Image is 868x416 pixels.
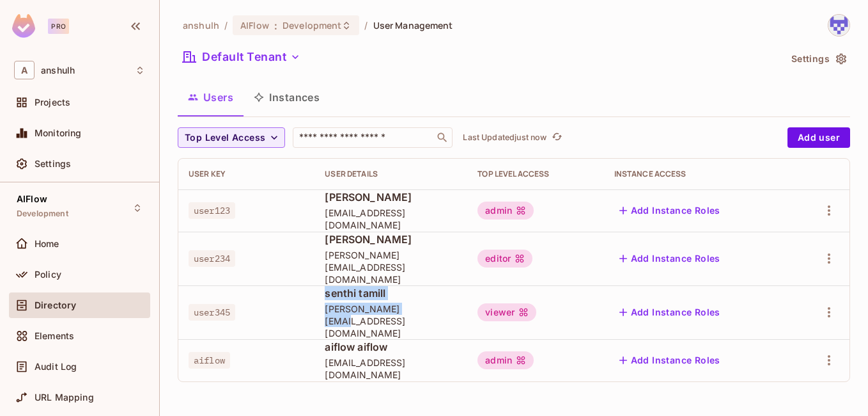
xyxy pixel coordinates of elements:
[614,350,725,371] button: Add Instance Roles
[828,15,849,36] img: anshulh.work@gmail.com
[178,47,306,67] button: Default Tenant
[41,65,75,76] span: Workspace: anshulh
[325,356,457,381] span: [EMAIL_ADDRESS][DOMAIN_NAME]
[35,97,70,108] span: Projects
[244,81,330,113] button: Instances
[325,207,457,231] span: [EMAIL_ADDRESS][DOMAIN_NAME]
[183,19,219,31] span: the active workspace
[17,209,68,219] span: Development
[614,302,725,323] button: Add Instance Roles
[224,19,228,31] li: /
[373,19,453,31] span: User Management
[463,132,546,143] p: Last Updated just now
[325,232,457,246] span: [PERSON_NAME]
[325,286,457,300] span: senthi tamill
[614,169,781,179] div: Instance Access
[477,202,534,220] div: admin
[787,127,850,148] button: Add user
[325,169,457,179] div: User Details
[325,190,457,204] span: [PERSON_NAME]
[48,19,69,34] div: Pro
[185,130,265,146] span: Top Level Access
[274,20,278,31] span: :
[364,19,368,31] li: /
[35,239,59,249] span: Home
[546,130,564,145] span: Click to refresh data
[477,303,536,321] div: viewer
[189,304,235,321] span: user345
[12,14,35,38] img: SReyMgAAAABJRU5ErkJggg==
[325,303,457,339] span: [PERSON_NAME][EMAIL_ADDRESS][DOMAIN_NAME]
[325,249,457,285] span: [PERSON_NAME][EMAIL_ADDRESS][DOMAIN_NAME]
[35,362,77,372] span: Audit Log
[614,200,725,221] button: Add Instance Roles
[786,49,850,69] button: Settings
[477,250,532,268] div: editor
[552,131,562,144] span: refresh
[189,250,235,267] span: user234
[35,392,94,403] span: URL Mapping
[614,248,725,269] button: Add Instance Roles
[189,352,230,369] span: aiflow
[283,19,341,31] span: Development
[477,351,534,369] div: admin
[240,19,269,31] span: AIFlow
[549,130,564,145] button: refresh
[35,128,82,138] span: Monitoring
[35,331,74,341] span: Elements
[189,169,304,179] div: User Key
[14,61,35,79] span: A
[477,169,593,179] div: Top Level Access
[35,159,71,169] span: Settings
[35,300,76,310] span: Directory
[178,81,244,113] button: Users
[178,127,285,148] button: Top Level Access
[17,194,47,204] span: AIFlow
[35,269,61,280] span: Policy
[325,340,457,354] span: aiflow aiflow
[189,202,235,219] span: user123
